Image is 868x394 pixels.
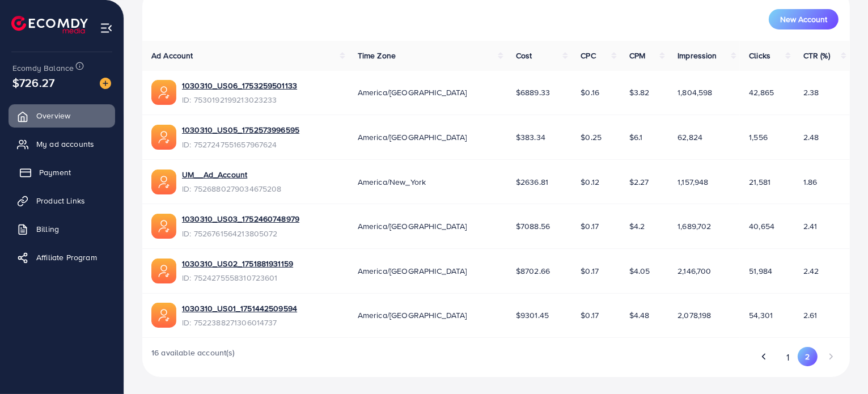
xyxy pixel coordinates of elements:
[358,176,426,188] span: America/New_York
[358,265,467,277] span: America/[GEOGRAPHIC_DATA]
[749,310,773,321] span: 54,301
[151,347,235,368] span: 16 available account(s)
[182,303,297,314] a: 1030310_US01_1751442509594
[581,310,599,321] span: $0.17
[9,161,115,184] a: Payment
[678,176,708,188] span: 1,157,948
[678,87,712,98] span: 1,804,598
[581,265,599,277] span: $0.17
[629,310,650,321] span: $4.48
[182,213,299,224] a: 1030310_US03_1752460748979
[516,221,550,232] span: $7088.56
[151,125,176,150] img: ic-ads-acc.e4c84228.svg
[678,132,702,143] span: 62,824
[678,221,711,232] span: 1,689,702
[182,258,293,269] a: 1030310_US02_1751881931159
[36,110,70,121] span: Overview
[151,303,176,328] img: ic-ads-acc.e4c84228.svg
[516,176,548,188] span: $2636.81
[39,167,71,178] span: Payment
[629,87,650,98] span: $3.82
[755,347,774,366] button: Go to previous page
[516,50,532,61] span: Cost
[36,223,59,235] span: Billing
[358,310,467,321] span: America/[GEOGRAPHIC_DATA]
[516,87,550,98] span: $6889.33
[36,138,94,150] span: My ad accounts
[778,347,798,368] button: Go to page 1
[516,265,550,277] span: $8702.66
[803,310,818,321] span: 2.61
[100,22,113,35] img: menu
[629,50,645,61] span: CPM
[581,221,599,232] span: $0.17
[9,246,115,269] a: Affiliate Program
[100,78,111,89] img: image
[803,265,819,277] span: 2.42
[516,310,549,321] span: $9301.45
[581,50,595,61] span: CPC
[749,132,768,143] span: 1,556
[678,265,711,277] span: 2,146,700
[182,228,299,239] span: ID: 7526761564213805072
[182,317,297,328] span: ID: 7522388271306014737
[151,259,176,283] img: ic-ads-acc.e4c84228.svg
[182,272,293,283] span: ID: 7524275558310723601
[182,183,282,194] span: ID: 7526880279034675208
[803,50,830,61] span: CTR (%)
[629,132,643,143] span: $6.1
[749,265,772,277] span: 51,984
[516,132,545,143] span: $383.34
[803,87,819,98] span: 2.38
[36,195,85,206] span: Product Links
[182,80,297,91] a: 1030310_US06_1753259501133
[358,221,467,232] span: America/[GEOGRAPHIC_DATA]
[151,214,176,239] img: ic-ads-acc.e4c84228.svg
[182,169,282,180] a: UM__Ad_Account
[182,139,299,150] span: ID: 7527247551657967624
[182,124,299,135] a: 1030310_US05_1752573996595
[769,9,839,29] button: New Account
[678,310,711,321] span: 2,078,198
[11,16,88,33] img: logo
[820,343,859,385] iframe: Chat
[629,265,650,277] span: $4.05
[629,221,645,232] span: $4.2
[9,218,115,240] a: Billing
[803,221,818,232] span: 2.41
[749,87,774,98] span: 42,865
[9,104,115,127] a: Overview
[151,170,176,194] img: ic-ads-acc.e4c84228.svg
[780,15,827,23] span: New Account
[755,347,841,368] ul: Pagination
[151,80,176,105] img: ic-ads-acc.e4c84228.svg
[358,132,467,143] span: America/[GEOGRAPHIC_DATA]
[9,189,115,212] a: Product Links
[9,133,115,155] a: My ad accounts
[581,132,602,143] span: $0.25
[12,62,74,74] span: Ecomdy Balance
[581,176,599,188] span: $0.12
[749,176,770,188] span: 21,581
[36,252,97,263] span: Affiliate Program
[12,74,54,91] span: $726.27
[803,132,819,143] span: 2.48
[151,50,193,61] span: Ad Account
[581,87,599,98] span: $0.16
[749,50,770,61] span: Clicks
[749,221,774,232] span: 40,654
[798,347,818,366] button: Go to page 2
[678,50,717,61] span: Impression
[629,176,649,188] span: $2.27
[803,176,818,188] span: 1.86
[358,87,467,98] span: America/[GEOGRAPHIC_DATA]
[182,94,297,105] span: ID: 7530192199213023233
[358,50,396,61] span: Time Zone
